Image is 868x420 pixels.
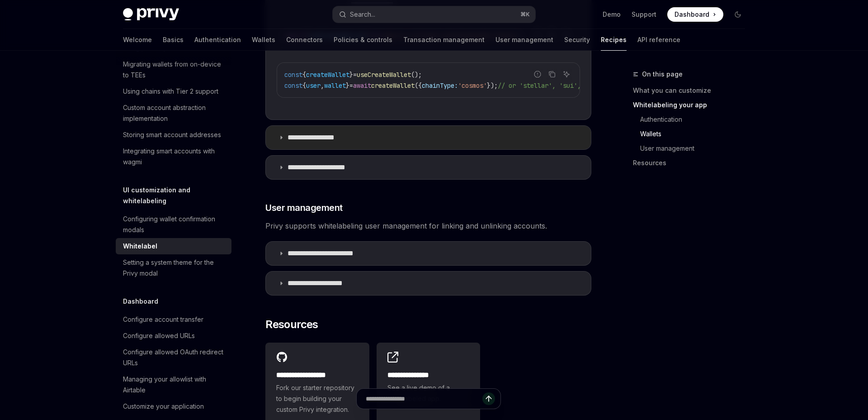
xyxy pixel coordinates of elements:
a: Migrating wallets from on-device to TEEs [116,56,231,83]
a: Support [632,10,656,19]
div: Configure allowed OAuth redirect URLs [123,347,226,368]
a: Wallets [252,29,275,51]
a: Customize your application [116,398,231,415]
span: = [349,81,353,90]
a: API reference [637,29,680,51]
button: Search...⌘K [333,6,535,23]
h5: UI customization and whitelabeling [123,185,231,206]
div: Configure account transfer [123,314,203,325]
span: useCreateWallet [357,71,411,79]
a: Configure allowed URLs [116,328,231,344]
span: // or 'stellar', 'sui', etc. [498,81,599,90]
a: Storing smart account addresses [116,127,231,143]
div: Migrating wallets from on-device to TEEs [123,59,226,81]
div: Managing your allowlist with Airtable [123,374,226,396]
span: Dashboard [675,10,709,19]
button: Send message [482,392,495,405]
button: Report incorrect code [532,68,543,80]
a: User management [495,29,553,51]
span: { [302,71,306,79]
span: } [346,81,349,90]
span: { [302,81,306,90]
span: user [306,81,321,90]
span: const [284,81,302,90]
a: Custom account abstraction implementation [116,100,231,127]
div: Setting a system theme for the Privy modal [123,257,226,279]
span: chainType: [422,81,458,90]
a: Integrating smart accounts with wagmi [116,143,231,170]
div: Search... [350,9,375,20]
a: Demo [603,10,621,19]
a: Connectors [286,29,323,51]
a: Setting a system theme for the Privy modal [116,254,231,282]
div: Whitelabel [123,241,157,252]
span: Privy supports whitelabeling user management for linking and unlinking accounts. [265,220,591,232]
a: Configuring wallet confirmation modals [116,211,231,238]
span: User management [265,201,343,214]
span: wallet [324,81,346,90]
span: Resources [265,317,318,332]
span: = [353,71,357,79]
h5: Dashboard [123,296,158,307]
button: Copy the contents from the code block [546,68,558,80]
a: Resources [633,156,752,170]
span: } [349,71,353,79]
a: Recipes [601,29,627,51]
span: ⌘ K [520,11,530,18]
a: Security [564,29,590,51]
a: Wallets [633,127,752,141]
a: Policies & controls [334,29,392,51]
span: await [353,81,371,90]
div: Storing smart account addresses [123,129,221,140]
a: Transaction management [403,29,485,51]
a: Basics [163,29,184,51]
a: Welcome [123,29,152,51]
span: Fork our starter repository to begin building your custom Privy integration. [276,382,359,415]
a: Dashboard [667,7,723,22]
span: (); [411,71,422,79]
a: Managing your allowlist with Airtable [116,371,231,398]
span: }); [487,81,498,90]
div: Customize your application [123,401,204,412]
span: const [284,71,302,79]
a: Configure allowed OAuth redirect URLs [116,344,231,371]
a: Whitelabel [116,238,231,254]
input: Ask a question... [366,389,482,409]
div: Configure allowed URLs [123,330,195,341]
div: Configuring wallet confirmation modals [123,214,226,235]
a: What you can customize [633,83,752,98]
button: Toggle dark mode [731,7,745,22]
button: Ask AI [561,68,572,80]
span: 'cosmos' [458,81,487,90]
a: Authentication [194,29,241,51]
span: createWallet [371,81,415,90]
span: createWallet [306,71,349,79]
a: Authentication [633,112,752,127]
a: Configure account transfer [116,311,231,328]
a: Whitelabeling your app [633,98,752,112]
span: , [321,81,324,90]
img: dark logo [123,8,179,21]
a: User management [633,141,752,156]
span: See a live demo of a whitelabeled app. [387,382,470,404]
span: ({ [415,81,422,90]
a: Using chains with Tier 2 support [116,83,231,100]
div: Custom account abstraction implementation [123,102,226,124]
div: Integrating smart accounts with wagmi [123,146,226,167]
div: Using chains with Tier 2 support [123,86,218,97]
span: On this page [642,69,683,80]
